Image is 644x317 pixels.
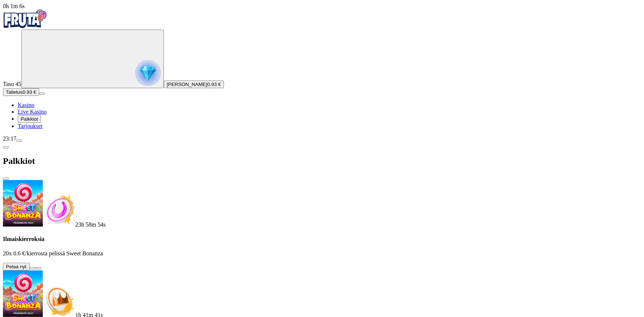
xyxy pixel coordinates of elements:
img: Deposit bonus icon [43,285,75,317]
span: Pelaa nyt [6,264,27,269]
a: Tarjoukset [18,123,42,129]
span: 0.93 € [23,89,36,95]
a: Kasino [18,102,34,108]
img: Sweet Bonanza [3,271,43,317]
span: Palkkiot [21,116,38,122]
span: 0.93 € [207,82,221,87]
nav: Main menu [3,102,641,130]
button: [PERSON_NAME]0.93 € [164,80,224,88]
a: Live Kasino [18,108,47,115]
h2: Palkkiot [3,156,641,166]
button: Pelaa nyt [3,263,30,271]
span: 23:17 [3,135,16,142]
h4: Ilmaiskierroksia [3,236,641,242]
span: Taso 45 [3,81,21,87]
nav: Primary [3,10,641,130]
button: Talletusplus icon0.93 € [3,88,39,96]
img: Fruta [3,10,47,28]
button: Palkkiot [18,115,41,123]
button: menu [39,93,45,95]
a: Fruta [3,23,47,29]
p: 20x 0.6 €/kierrosta pelissä Sweet Bonanza [3,250,641,257]
button: reward progress [21,30,164,88]
span: countdown [75,221,106,228]
span: user session time [3,3,25,9]
span: [PERSON_NAME] [167,82,207,87]
img: Sweet Bonanza [3,180,43,227]
button: close [3,178,9,180]
img: Freespins bonus icon [43,194,75,227]
button: info [35,267,41,269]
button: chevron-left icon [3,146,9,148]
button: menu [16,139,22,142]
img: reward progress [135,60,161,86]
span: Talletus [6,89,23,95]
